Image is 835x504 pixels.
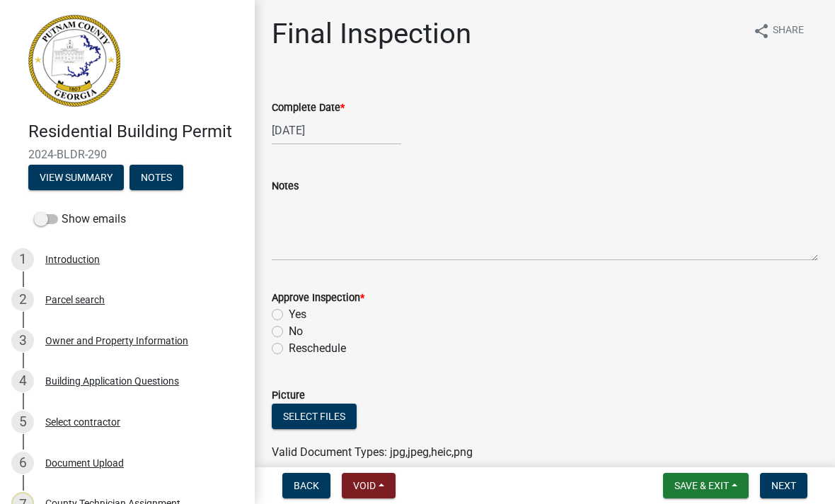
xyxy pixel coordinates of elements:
div: Building Application Questions [45,376,179,386]
button: Next [760,473,807,498]
label: Notes [272,182,299,192]
button: Notes [129,165,183,190]
wm-modal-confirm: Summary [28,172,124,184]
div: 5 [11,411,34,433]
h1: Final Inspection [272,17,471,51]
label: Yes [289,306,306,323]
div: Introduction [45,254,100,264]
label: Complete Date [272,103,345,113]
span: Save & Exit [674,480,729,491]
span: Valid Document Types: jpg,jpeg,heic,png [272,445,473,459]
wm-modal-confirm: Notes [129,172,183,184]
h4: Residential Building Permit [28,122,243,142]
div: 1 [11,248,34,271]
span: Share [773,23,804,40]
button: Save & Exit [663,473,749,498]
label: Show emails [34,211,126,228]
button: Void [342,473,396,498]
i: share [753,23,770,40]
label: Reschedule [289,340,346,357]
img: Putnam County, Georgia [28,15,120,107]
span: Back [294,480,319,491]
button: View Summary [28,165,124,190]
button: Back [282,473,330,498]
span: 2024-BLDR-290 [28,148,226,161]
div: Owner and Property Information [45,336,188,346]
div: Select contractor [45,417,120,427]
label: Picture [272,391,305,401]
div: 6 [11,452,34,474]
button: Select files [272,404,357,429]
div: Parcel search [45,295,105,305]
label: Approve Inspection [272,293,364,303]
div: 2 [11,288,34,311]
label: No [289,323,303,340]
div: 3 [11,329,34,352]
div: 4 [11,370,34,392]
button: shareShare [742,17,815,45]
span: Void [353,480,376,491]
input: mm/dd/yyyy [272,116,401,145]
span: Next [771,480,796,491]
div: Document Upload [45,458,124,468]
